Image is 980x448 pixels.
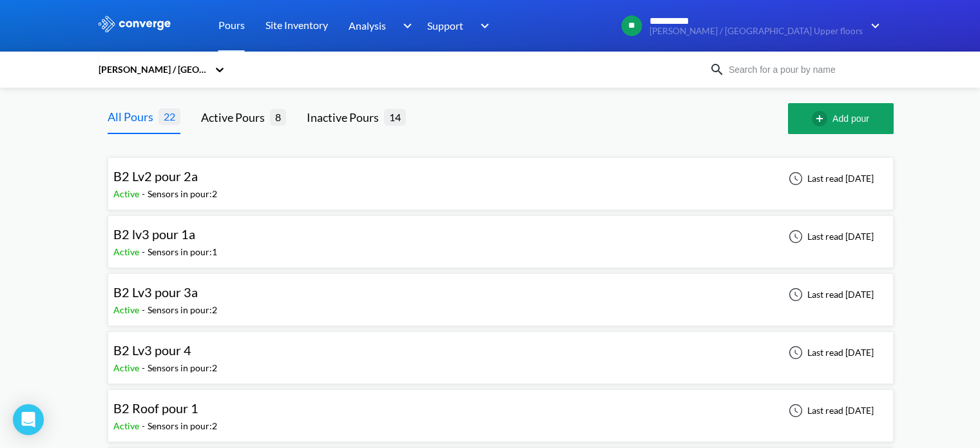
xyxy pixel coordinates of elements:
[113,420,142,431] span: Active
[142,246,148,257] span: -
[108,108,159,126] div: All Pours
[148,303,217,317] div: Sensors in pour: 2
[148,245,217,259] div: Sensors in pour: 1
[108,404,894,415] a: B2 Roof pour 1Active-Sensors in pour:2Last read [DATE]
[788,103,894,134] button: Add pour
[159,108,180,124] span: 22
[394,18,415,34] img: downArrow.svg
[142,304,148,315] span: -
[709,62,725,77] img: icon-search.svg
[148,187,217,201] div: Sensors in pour: 2
[307,108,384,126] div: Inactive Pours
[148,419,217,433] div: Sensors in pour: 2
[270,109,286,125] span: 8
[113,362,142,373] span: Active
[13,404,44,435] div: Open Intercom Messenger
[782,171,878,186] div: Last read [DATE]
[782,229,878,244] div: Last read [DATE]
[113,342,191,358] span: B2 Lv3 pour 4
[113,400,198,416] span: B2 Roof pour 1
[201,108,270,126] div: Active Pours
[142,362,148,373] span: -
[349,17,386,34] span: Analysis
[863,18,883,34] img: downArrow.svg
[113,226,195,242] span: B2 lv3 pour 1a
[142,188,148,199] span: -
[782,287,878,302] div: Last read [DATE]
[108,288,894,299] a: B2 Lv3 pour 3aActive-Sensors in pour:2Last read [DATE]
[113,168,198,184] span: B2 Lv2 pour 2a
[148,361,217,375] div: Sensors in pour: 2
[113,284,198,300] span: B2 Lv3 pour 3a
[427,17,463,34] span: Support
[113,304,142,315] span: Active
[472,18,493,34] img: downArrow.svg
[97,63,208,77] div: [PERSON_NAME] / [GEOGRAPHIC_DATA] Upper floors
[649,26,863,36] span: [PERSON_NAME] / [GEOGRAPHIC_DATA] Upper floors
[108,230,894,241] a: B2 lv3 pour 1aActive-Sensors in pour:1Last read [DATE]
[725,63,881,77] input: Search for a pour by name
[782,403,878,418] div: Last read [DATE]
[142,420,148,431] span: -
[812,111,832,126] img: add-circle-outline.svg
[113,188,142,199] span: Active
[113,246,142,257] span: Active
[384,109,406,125] span: 14
[108,346,894,357] a: B2 Lv3 pour 4Active-Sensors in pour:2Last read [DATE]
[108,172,894,183] a: B2 Lv2 pour 2aActive-Sensors in pour:2Last read [DATE]
[97,15,172,32] img: logo_ewhite.svg
[782,345,878,360] div: Last read [DATE]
